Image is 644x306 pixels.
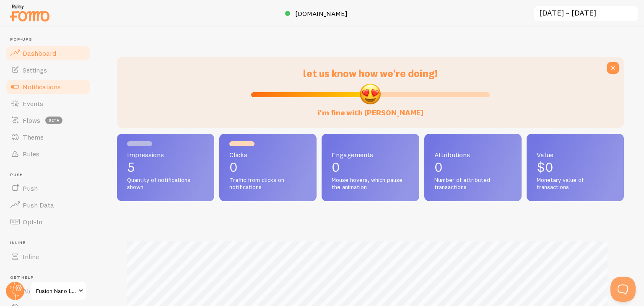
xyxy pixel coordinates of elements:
[229,176,306,191] span: Traffic from clicks on notifications
[23,184,38,192] span: Push
[10,172,91,178] span: Push
[23,218,42,226] span: Opt-In
[23,83,61,91] span: Notifications
[5,45,91,62] a: Dashboard
[610,277,636,302] iframe: Help Scout Beacon - Open
[23,99,43,108] span: Events
[127,151,204,158] span: Impressions
[303,67,438,80] span: let us know how we're doing!
[23,66,47,74] span: Settings
[332,161,409,174] p: 0
[23,150,39,158] span: Rules
[5,197,91,213] a: Push Data
[23,133,44,141] span: Theme
[23,116,40,124] span: Flows
[45,117,62,124] span: beta
[5,112,91,129] a: Flows beta
[5,145,91,162] a: Rules
[10,240,91,246] span: Inline
[30,281,87,301] a: Fusion Nano LLC
[332,151,409,158] span: Engagements
[10,275,91,280] span: Get Help
[23,201,54,209] span: Push Data
[537,159,553,175] span: $0
[9,2,51,23] img: fomo-relay-logo-orange.svg
[23,252,39,261] span: Inline
[359,83,382,105] img: emoji.png
[5,62,91,78] a: Settings
[5,213,91,230] a: Opt-In
[127,161,204,174] p: 5
[5,129,91,145] a: Theme
[434,161,512,174] p: 0
[5,78,91,95] a: Notifications
[318,100,423,118] label: i'm fine with [PERSON_NAME]
[332,176,409,191] span: Mouse hovers, which pause the animation
[36,286,76,296] span: Fusion Nano LLC
[5,95,91,112] a: Events
[229,151,306,158] span: Clicks
[537,151,614,158] span: Value
[10,37,91,42] span: Pop-ups
[127,176,204,191] span: Quantity of notifications shown
[23,49,56,57] span: Dashboard
[5,248,91,265] a: Inline
[5,180,91,197] a: Push
[434,176,512,191] span: Number of attributed transactions
[229,161,306,174] p: 0
[434,151,512,158] span: Attributions
[537,176,614,191] span: Monetary value of transactions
